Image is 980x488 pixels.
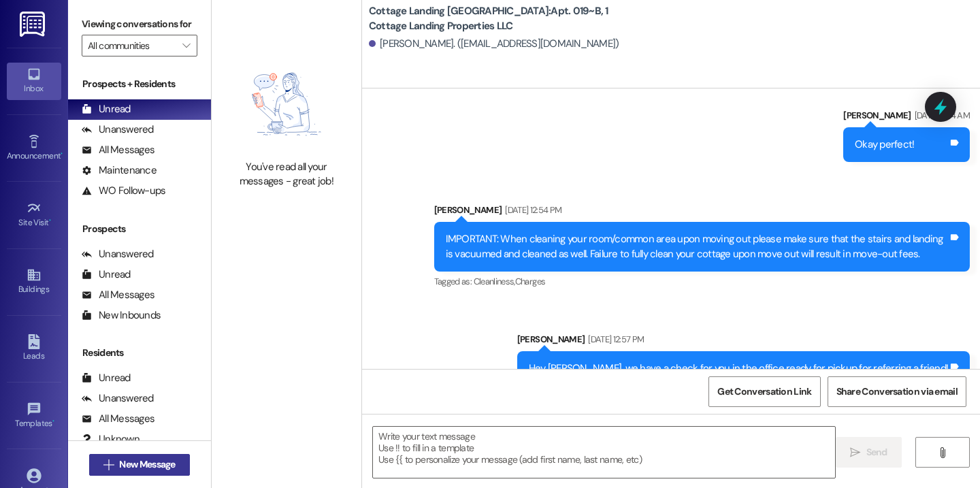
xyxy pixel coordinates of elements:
div: All Messages [82,412,154,426]
button: Get Conversation Link [708,376,820,407]
i:  [937,447,947,458]
div: [PERSON_NAME] [517,332,970,351]
div: [DATE] 12:54 PM [502,203,561,217]
div: Unread [82,102,131,116]
input: All communities [88,35,176,56]
button: Share Conversation via email [828,376,966,407]
a: Site Visit • [7,197,61,233]
span: • [49,216,51,225]
b: Cottage Landing [GEOGRAPHIC_DATA]: Apt. 019~B, 1 Cottage Landing Properties LLC [369,4,641,33]
a: Inbox [7,63,61,99]
span: • [61,149,63,159]
i:  [850,447,860,458]
div: Residents [68,346,211,360]
div: Unread [82,371,131,385]
div: You've read all your messages - great job! [227,160,346,189]
span: Cleanliness , [474,276,515,287]
span: Charges [515,276,545,287]
div: [PERSON_NAME]. ([EMAIL_ADDRESS][DOMAIN_NAME]) [369,37,619,51]
button: Send [836,437,902,468]
div: Unknown [82,432,140,446]
div: All Messages [82,143,154,157]
a: Leads [7,330,61,367]
span: Send [866,445,887,459]
div: WO Follow-ups [82,184,165,198]
div: Unanswered [82,391,154,406]
div: IMPORTANT: When cleaning your room/common area upon moving out please make sure that the stairs a... [446,232,948,261]
i:  [182,40,190,51]
a: Buildings [7,263,61,300]
div: Hey [PERSON_NAME], we have a check for you in the office ready for pickup for referring a friend! [529,361,948,376]
span: New Message [119,457,175,472]
a: Templates • [7,397,61,434]
span: • [52,417,54,426]
div: Maintenance [82,163,157,178]
i:  [103,459,114,470]
div: Unanswered [82,123,154,137]
div: New Inbounds [82,308,161,323]
div: All Messages [82,288,154,302]
img: ResiDesk Logo [20,12,48,37]
img: empty-state [227,55,346,152]
div: [PERSON_NAME] [434,203,970,222]
span: Share Conversation via email [836,385,958,399]
div: Tagged as: [434,272,970,291]
div: Unread [82,267,131,282]
label: Viewing conversations for [82,14,197,35]
div: [DATE] 12:57 PM [585,332,644,346]
div: Prospects [68,222,211,236]
div: Okay perfect! [855,137,914,152]
span: Get Conversation Link [717,385,811,399]
div: Prospects + Residents [68,77,211,91]
button: New Message [89,454,190,476]
div: [PERSON_NAME] [843,108,970,127]
div: [DATE] 11:54 AM [911,108,970,123]
div: Unanswered [82,247,154,261]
